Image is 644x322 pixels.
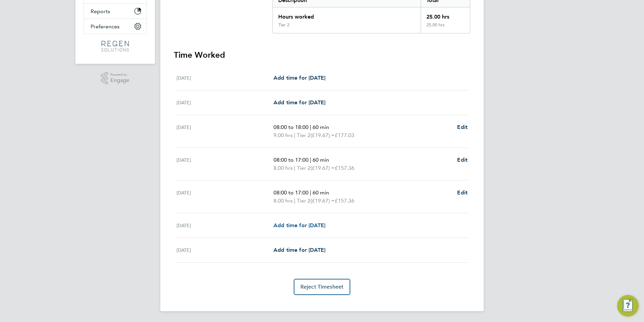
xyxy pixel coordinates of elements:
[84,4,147,19] button: Reports
[294,132,295,138] span: |
[273,247,325,253] span: Add time for [DATE]
[335,165,354,171] span: £157.36
[110,72,129,78] span: Powered by
[457,124,468,130] span: Edit
[273,132,293,138] span: 9.00 hrs
[313,189,329,196] span: 60 min
[297,164,311,172] span: Tier 2
[311,197,335,204] span: (£19.67) =
[176,74,273,82] div: [DATE]
[421,22,470,33] div: 25.00 hrs
[110,78,129,83] span: Engage
[273,99,325,106] span: Add time for [DATE]
[457,157,468,163] span: Edit
[273,75,325,81] span: Add time for [DATE]
[278,22,289,28] div: Tier 2
[457,123,468,131] a: Edit
[421,7,470,22] div: 25.00 hrs
[84,19,147,34] button: Preferences
[457,189,468,196] span: Edit
[457,189,468,197] a: Edit
[273,165,293,171] span: 8.00 hrs
[101,41,129,52] img: regensolutions-logo-retina.png
[273,246,325,254] a: Add time for [DATE]
[313,124,329,130] span: 60 min
[311,132,335,138] span: (£19.67) =
[176,221,273,230] div: [DATE]
[294,165,295,171] span: |
[84,41,147,52] a: Go to home page
[273,221,325,230] a: Add time for [DATE]
[273,74,325,82] a: Add time for [DATE]
[617,295,639,317] button: Engage Resource Center
[457,156,468,164] a: Edit
[176,156,273,172] div: [DATE]
[176,189,273,205] div: [DATE]
[174,50,470,60] h3: Time Worked
[273,99,325,107] a: Add time for [DATE]
[310,189,311,196] span: |
[91,23,120,30] span: Preferences
[273,157,309,163] span: 08:00 to 17:00
[300,284,344,290] span: Reject Timesheet
[176,123,273,139] div: [DATE]
[294,197,295,204] span: |
[273,124,309,130] span: 08:00 to 18:00
[335,132,354,138] span: £177.03
[176,246,273,254] div: [DATE]
[310,157,311,163] span: |
[310,124,311,130] span: |
[297,197,311,205] span: Tier 2
[273,189,309,196] span: 08:00 to 17:00
[313,157,329,163] span: 60 min
[294,279,351,295] button: Reject Timesheet
[273,222,325,229] span: Add time for [DATE]
[297,131,311,139] span: Tier 2
[311,165,335,171] span: (£19.67) =
[101,72,130,85] a: Powered byEngage
[273,197,293,204] span: 8.00 hrs
[91,8,110,15] span: Reports
[273,7,421,22] div: Hours worked
[335,197,354,204] span: £157.36
[176,99,273,107] div: [DATE]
